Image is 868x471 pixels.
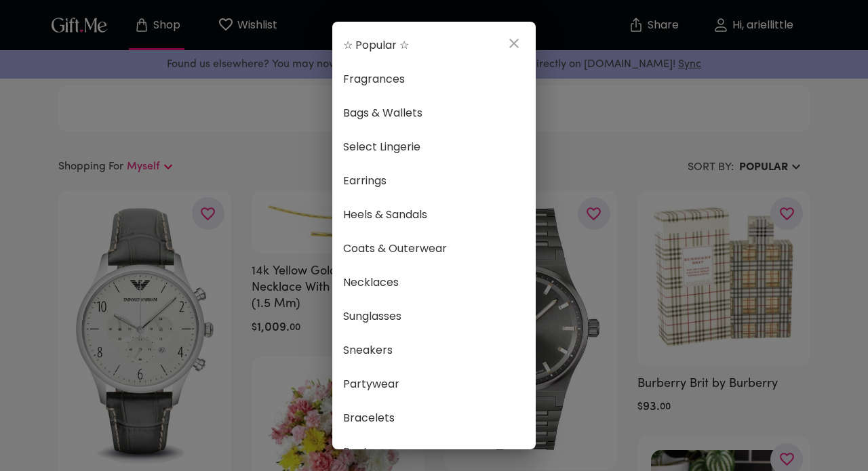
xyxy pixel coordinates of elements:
button: close [498,27,530,60]
span: Necklaces [343,274,525,291]
span: ☆ Popular ☆ [343,37,525,54]
span: Sunglasses [343,308,525,325]
span: Boots [343,443,525,461]
span: Select Lingerie [343,138,525,156]
span: Heels & Sandals [343,206,525,224]
span: Sneakers [343,342,525,359]
span: Coats & Outerwear [343,240,525,258]
span: Earrings [343,172,525,190]
span: Partywear [343,375,525,393]
span: Bags & Wallets [343,104,525,122]
span: Fragrances [343,70,525,88]
span: Bracelets [343,409,525,427]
